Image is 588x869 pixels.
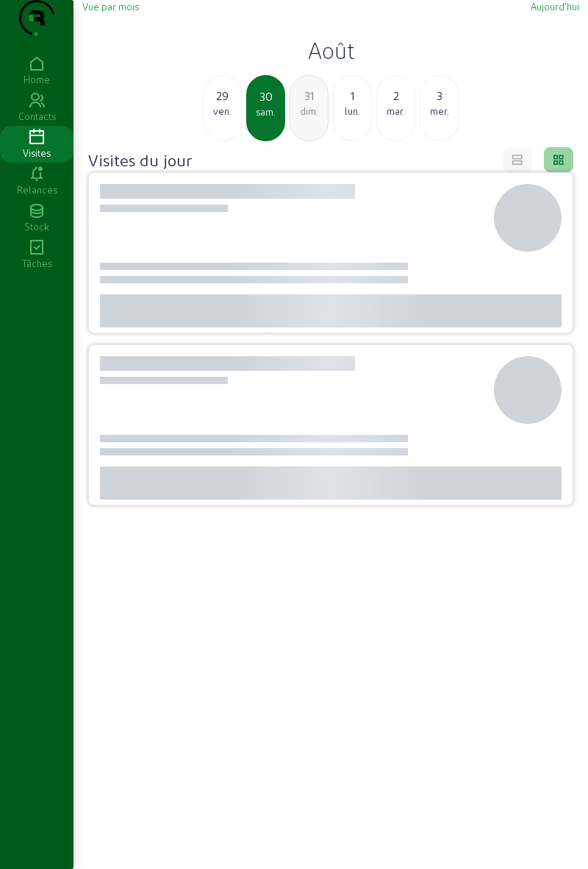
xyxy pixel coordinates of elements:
[248,88,284,105] div: 30
[420,104,458,118] div: mer.
[204,104,241,118] div: ven.
[204,87,241,104] div: 29
[82,1,139,12] span: Vue par mois
[334,87,371,104] div: 1
[248,105,284,118] div: sam.
[290,104,328,118] div: dim.
[82,37,579,63] h2: Août
[334,104,371,118] div: lun.
[377,104,415,118] div: mar.
[290,87,328,104] div: 31
[531,1,579,12] span: Aujourd'hui
[420,87,458,104] div: 3
[377,87,415,104] div: 2
[88,149,192,170] h4: Visites du jour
